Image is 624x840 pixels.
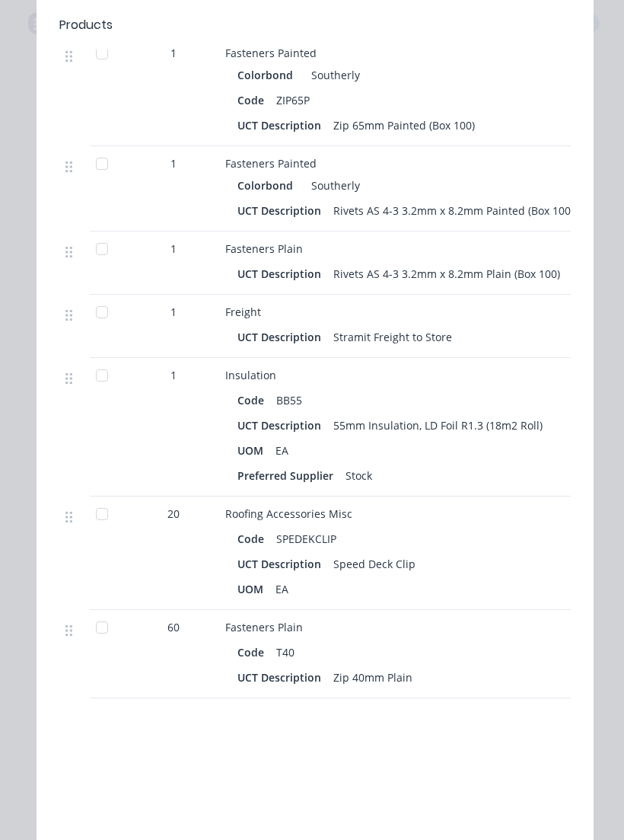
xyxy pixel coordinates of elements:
span: Roofing Accessories Misc [225,506,352,521]
div: Zip 40mm Plain [327,666,419,688]
div: Code [237,389,270,411]
div: UCT Description [237,263,327,285]
span: 1 [170,241,177,257]
div: Stramit Freight to Store [327,326,458,348]
div: UOM [237,439,269,462]
div: SPEDEKCLIP [270,528,342,550]
div: Southerly [305,64,360,86]
span: Fasteners Painted [225,156,317,171]
div: Code [237,641,270,663]
div: UCT Description [237,200,327,222]
div: Stock [339,465,378,487]
div: Colorbond [237,174,299,196]
div: 55mm Insulation, LD Foil R1.3 (18m2 Roll) [327,414,549,436]
div: UOM [237,578,269,600]
div: T40 [270,641,301,663]
div: BB55 [270,389,308,411]
div: EA [269,578,294,600]
div: Preferred Supplier [237,465,339,487]
div: UCT Description [237,326,327,348]
span: Insulation [225,368,276,382]
div: Rivets AS 4-3 3.2mm x 8.2mm Painted (Box 100) [327,200,580,222]
div: Rivets AS 4-3 3.2mm x 8.2mm Plain (Box 100) [327,263,566,285]
div: UCT Description [237,553,327,575]
div: Zip 65mm Painted (Box 100) [327,114,481,136]
span: 60 [167,619,180,635]
div: Speed Deck Clip [327,553,422,575]
span: Freight [225,305,261,319]
span: 1 [170,155,177,171]
span: Fasteners Plain [225,241,303,256]
span: 1 [170,367,177,383]
div: UCT Description [237,114,327,136]
span: Fasteners Plain [225,620,303,634]
div: ZIP65P [270,89,316,111]
span: Fasteners Painted [225,46,317,60]
div: Southerly [305,174,360,196]
span: 1 [170,304,177,320]
div: EA [269,439,294,462]
div: Code [237,89,270,111]
span: 1 [170,45,177,61]
div: UCT Description [237,666,327,688]
div: UCT Description [237,414,327,436]
div: Products [59,15,113,34]
div: Code [237,528,270,550]
span: 20 [167,506,180,522]
div: Colorbond [237,64,299,86]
